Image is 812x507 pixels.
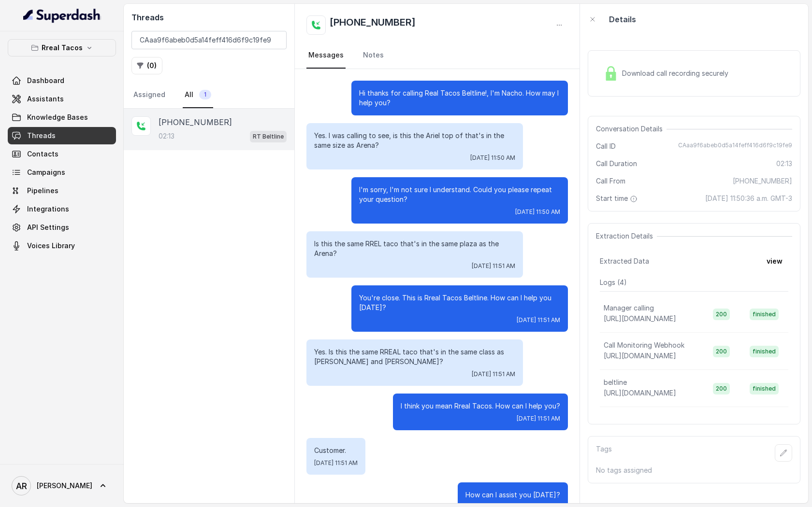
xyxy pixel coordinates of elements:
p: Manager calling [604,303,654,313]
input: Search by Call ID or Phone Number [131,31,287,49]
span: [DATE] 11:51 AM [517,415,560,422]
span: finished [750,346,779,357]
a: Dashboard [8,72,116,89]
span: 200 [713,309,730,320]
button: (0) [131,57,162,74]
img: Lock Icon [604,66,618,81]
p: RT Beltline [253,132,284,141]
span: [URL][DOMAIN_NAME] [604,314,676,323]
a: Threads [8,127,116,144]
a: Campaigns [8,164,116,181]
span: Start time [596,194,639,203]
text: AR [16,481,27,491]
button: Rreal Tacos [8,39,116,56]
span: finished [750,309,779,320]
p: Hi thanks for calling Real Tacos Beltline!, I'm Nacho. How may I help you? [359,88,560,108]
span: [URL][DOMAIN_NAME] [604,352,676,360]
span: 200 [713,346,730,357]
p: baseExtractions [604,415,656,424]
p: Logs ( 4 ) [600,278,788,287]
span: [PHONE_NUMBER] [733,176,792,186]
span: [DATE] 11:50 AM [515,208,560,216]
a: Assistants [8,90,116,108]
h2: Threads [131,12,287,23]
img: light.svg [23,8,101,23]
p: Details [609,14,636,25]
a: All1 [183,82,213,108]
a: Messages [306,42,346,69]
p: No tags assigned [596,465,792,475]
a: [PERSON_NAME] [8,472,116,499]
span: Threads [27,131,56,141]
span: [DATE] 11:51 AM [517,316,560,324]
span: CAaa9f6abeb0d5a14feff416d6f9c19fe9 [678,141,792,151]
a: Pipelines [8,182,116,199]
h2: [PHONE_NUMBER] [330,15,416,35]
span: Voices Library [27,241,75,251]
p: Tags [596,444,612,462]
span: Integrations [27,204,69,214]
p: Rreal Tacos [42,42,83,54]
span: Call ID [596,141,616,151]
a: Assigned [131,82,167,108]
span: Call Duration [596,159,637,169]
span: Call From [596,176,625,186]
span: Pipelines [27,186,58,196]
a: Voices Library [8,237,116,254]
span: Download call recording securely [622,69,732,78]
span: 200 [713,383,730,394]
a: Contacts [8,145,116,163]
nav: Tabs [131,82,287,108]
span: [DATE] 11:51 AM [472,262,515,270]
p: Call Monitoring Webhook [604,340,684,350]
span: Knowledge Bases [27,113,88,122]
span: Conversation Details [596,124,667,134]
span: Extracted Data [600,256,649,266]
a: Notes [361,42,386,69]
p: beltline [604,378,627,387]
span: [DATE] 11:50 AM [470,154,515,162]
a: Knowledge Bases [8,109,116,126]
p: 02:13 [159,131,174,141]
span: Extraction Details [596,231,657,241]
p: Yes. Is this the same RREAL taco that's in the same class as [PERSON_NAME] and [PERSON_NAME]? [314,347,515,366]
span: [PERSON_NAME] [37,481,92,491]
span: [DATE] 11:51 AM [472,370,515,378]
span: Contacts [27,149,58,159]
span: [URL][DOMAIN_NAME] [604,389,676,397]
span: 02:13 [776,159,792,169]
p: How can I assist you [DATE]? [465,490,560,500]
p: Customer. [314,446,358,455]
span: API Settings [27,223,69,232]
p: I'm sorry, I'm not sure I understand. Could you please repeat your question? [359,185,560,204]
span: Assistants [27,94,64,104]
p: Yes. I was calling to see, is this the Ariel top of that's in the same size as Arena? [314,131,515,150]
p: I think you mean Rreal Tacos. How can I help you? [401,401,560,411]
span: Dashboard [27,76,64,85]
span: [DATE] 11:50:36 a.m. GMT-3 [705,194,792,203]
span: [DATE] 11:51 AM [314,459,358,467]
span: finished [750,383,779,394]
p: Is this the same RREL taco that's in the same plaza as the Arena? [314,239,515,258]
span: 1 [199,90,211,99]
a: Integrations [8,200,116,218]
a: API Settings [8,219,116,236]
span: Campaigns [27,168,65,177]
p: You're close. This is Rreal Tacos Beltline. How can I help you [DATE]? [359,293,560,312]
p: [PHONE_NUMBER] [159,116,232,128]
nav: Tabs [306,42,568,69]
button: view [761,253,788,270]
